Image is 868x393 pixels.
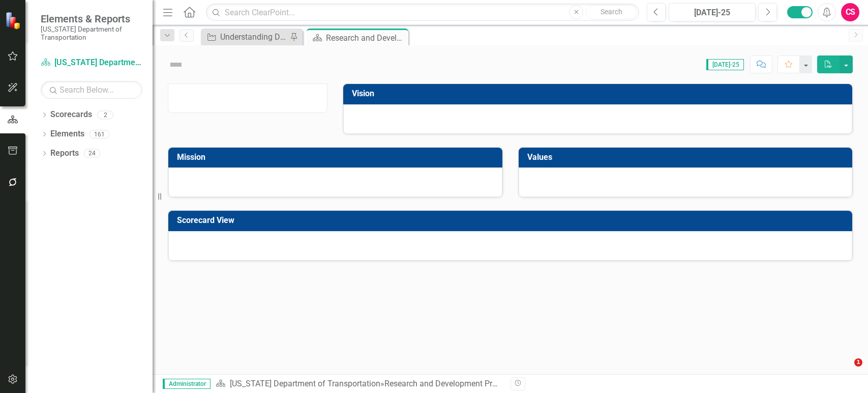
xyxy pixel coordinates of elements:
[206,4,639,21] input: Search ClearPoint...
[41,57,142,69] a: [US_STATE] Department of Transportation
[669,3,756,21] button: [DATE]-25
[41,81,142,99] input: Search Below...
[326,32,406,44] div: Research and Development Projects
[50,128,84,140] a: Elements
[97,110,113,119] div: 2
[672,7,752,19] div: [DATE]-25
[163,379,211,389] span: Administrator
[706,59,744,70] span: [DATE]-25
[601,8,622,16] span: Search
[854,358,862,367] span: 1
[89,130,109,138] div: 161
[216,378,502,390] div: »
[41,25,142,42] small: [US_STATE] Department of Transportation
[833,358,858,383] iframe: Intercom live chat
[168,57,184,73] img: Not Defined
[50,109,92,121] a: Scorecards
[50,148,79,159] a: Reports
[41,13,142,25] span: Elements & Reports
[220,31,287,43] div: Understanding Drivers of Change in Vehicle Availability and Ownership
[384,379,514,388] div: Research and Development Projects
[177,216,847,225] h3: Scorecard View
[203,31,287,43] a: Understanding Drivers of Change in Vehicle Availability and Ownership
[586,5,637,19] button: Search
[84,149,100,158] div: 24
[527,153,848,162] h3: Values
[5,11,23,29] img: ClearPoint Strategy
[177,153,497,162] h3: Mission
[352,89,847,98] h3: Vision
[230,379,380,388] a: [US_STATE] Department of Transportation
[841,3,859,21] button: CS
